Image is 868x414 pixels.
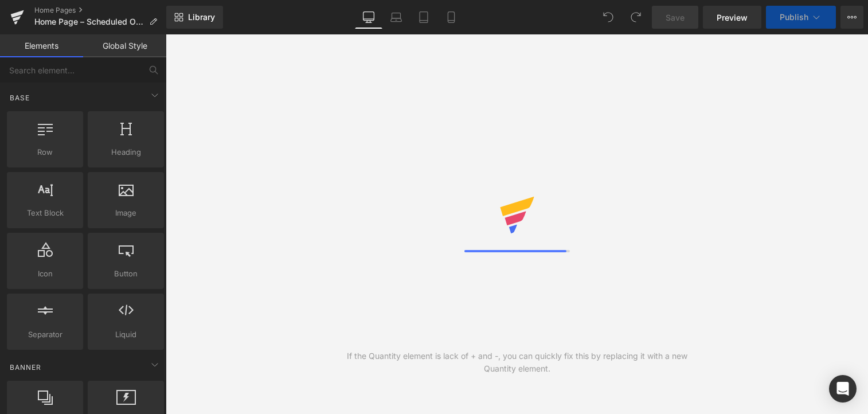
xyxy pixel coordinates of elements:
span: Icon [10,268,80,280]
button: Undo [597,6,620,29]
span: Text Block [10,207,80,219]
span: Button [91,268,161,280]
a: Global Style [83,34,166,57]
span: Separator [10,329,80,341]
a: Desktop [355,6,382,29]
span: Preview [717,11,748,24]
button: Publish [766,6,836,29]
span: Library [188,12,215,22]
span: Publish [780,13,808,22]
span: Heading [91,146,161,158]
span: Image [91,207,161,219]
a: Preview [703,6,761,29]
button: Redo [624,6,647,29]
span: Save [666,11,685,24]
span: Base [9,92,31,103]
button: More [840,6,863,29]
a: Laptop [382,6,410,29]
span: Liquid [91,329,161,341]
a: Tablet [410,6,437,29]
div: If the Quantity element is lack of + and -, you can quickly fix this by replacing it with a new Q... [341,350,693,375]
div: Open Intercom Messenger [829,375,857,403]
span: Home Page – Scheduled Offer [34,17,144,26]
a: Home Pages [34,6,166,15]
a: Mobile [437,6,465,29]
a: New Library [166,6,223,29]
span: Banner [9,362,42,373]
span: Row [10,146,80,158]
